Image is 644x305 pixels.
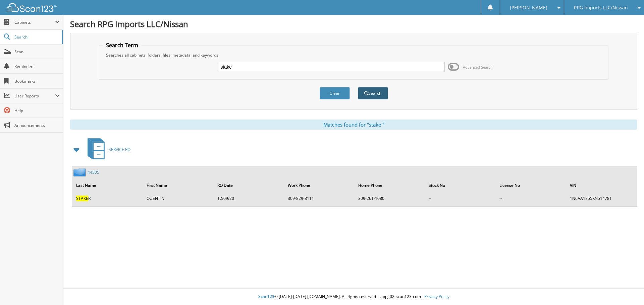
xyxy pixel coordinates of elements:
[7,3,57,12] img: scan123-logo-white.svg
[258,294,274,299] span: Scan123
[14,64,60,69] span: Reminders
[567,193,636,204] td: 1 N 6 A A 1 E 5 5 K N 5 1 4 7 8 1
[143,178,213,192] th: First Name
[84,136,130,163] a: SERVICE RO
[425,193,495,204] td: --
[358,87,388,99] button: Search
[73,178,143,192] th: Last Name
[425,178,495,192] th: Stock No
[496,178,566,192] th: License No
[567,178,636,192] th: VIN
[70,18,637,29] h1: Search RPG Imports LLC/Nissan
[103,42,142,49] legend: Search Term
[610,273,644,305] iframe: Chat Widget
[143,193,213,204] td: Q U E N T I N
[14,93,55,99] span: User Reports
[73,193,143,204] td: R
[463,65,493,70] span: Advanced Search
[355,193,425,204] td: 3 0 9 - 2 6 1 - 1 0 8 0
[88,169,99,175] a: 44505
[63,289,644,305] div: © [DATE]-[DATE] [DOMAIN_NAME]. All rights reserved | appg02-scan123-com |
[355,178,425,192] th: Home Phone
[14,49,60,55] span: Scan
[14,34,59,40] span: Search
[73,168,88,176] img: folder2.png
[214,193,284,204] td: 1 2 / 0 9 / 2 0
[14,78,60,84] span: Bookmarks
[14,123,60,128] span: Announcements
[214,178,284,192] th: RO Date
[574,6,628,10] span: RPG Imports LLC/Nissan
[109,147,130,152] span: S E R V I C E R O
[284,193,354,204] td: 3 0 9 - 8 2 9 - 8 1 1 1
[76,196,88,201] span: S T A K E
[103,52,605,58] div: Searches all cabinets, folders, files, metadata, and keywords
[14,108,60,113] span: Help
[496,193,566,204] td: --
[70,120,637,130] div: Matches found for "stake "
[510,6,547,10] span: [PERSON_NAME]
[284,178,354,192] th: Work Phone
[14,19,55,25] span: Cabinets
[424,294,449,299] a: Privacy Policy
[320,87,350,99] button: Clear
